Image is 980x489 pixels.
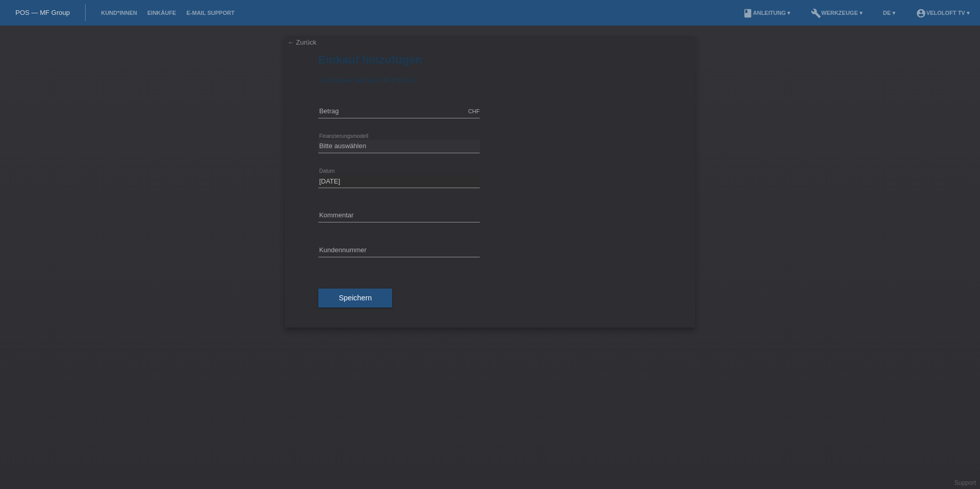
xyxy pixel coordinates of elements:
a: ← Zurück [288,38,316,46]
a: account_circleVeloLoft TV ▾ [911,10,975,16]
a: Support [954,479,976,486]
div: CHF [468,108,480,114]
i: book [743,8,753,18]
button: Speichern [318,289,392,308]
a: Einkäufe [142,10,181,16]
a: buildWerkzeuge ▾ [806,10,868,16]
span: Speichern [339,294,372,302]
a: DE ▾ [878,10,901,16]
a: bookAnleitung ▾ [738,10,795,16]
span: CHF 8'500.00 [376,76,417,84]
a: E-Mail Support [181,10,240,16]
a: POS — MF Group [15,9,70,16]
i: account_circle [916,8,926,18]
i: build [811,8,821,18]
h1: Einkauf hinzufügen [318,53,662,66]
div: Verfügbarer Betrag: [318,76,662,84]
a: Kund*innen [96,10,142,16]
